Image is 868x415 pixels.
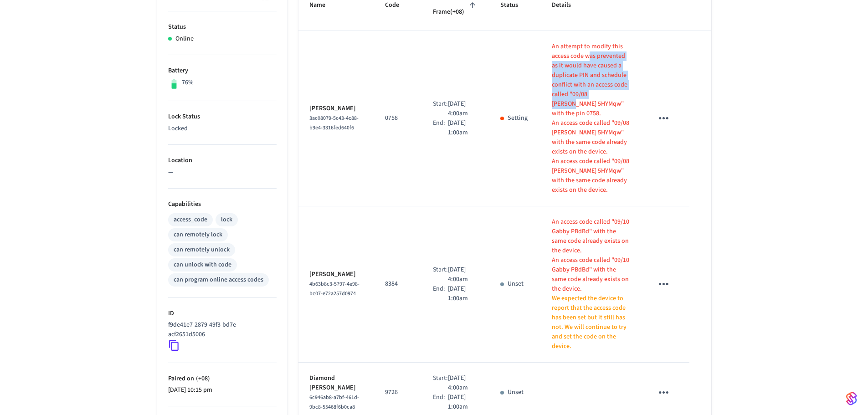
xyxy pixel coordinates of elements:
[309,270,364,279] p: [PERSON_NAME]
[508,279,524,289] p: Unset
[168,374,277,384] p: Paired on
[448,284,478,303] p: [DATE] 1:00am
[433,284,448,303] div: End:
[385,113,411,123] p: 0758
[168,168,277,177] p: —
[385,279,411,289] p: 8384
[194,374,210,383] span: ( +08 )
[448,118,478,138] p: [DATE] 1:00am
[182,78,194,87] p: 76%
[552,256,631,294] p: An access code called "09/10 Gabby PBdBd" with the same code already exists on the device.
[168,385,277,395] p: [DATE] 10:15 pm
[168,309,277,318] p: ID
[309,374,364,393] p: Diamond [PERSON_NAME]
[309,280,360,297] span: 4b63b8c3-5797-4e98-bc07-e72a257d0974
[168,320,273,339] p: f9de41e7-2879-49f3-bd7e-acf2651d5006
[433,393,448,412] div: End:
[508,388,524,397] p: Unset
[433,99,448,118] div: Start:
[309,104,364,113] p: [PERSON_NAME]
[508,113,528,123] p: Setting
[448,99,478,118] p: [DATE] 4:00am
[552,157,631,195] p: An access code called "09/08 [PERSON_NAME] 5HYMqw" with the same code already exists on the device.
[168,22,277,32] p: Status
[448,393,478,412] p: [DATE] 1:00am
[552,118,631,157] p: An access code called "09/08 [PERSON_NAME] 5HYMqw" with the same code already exists on the device.
[433,265,448,284] div: Start:
[174,230,222,240] div: can remotely lock
[174,245,230,255] div: can remotely unlock
[552,42,631,118] p: An attempt to modify this access code was prevented as it would have caused a duplicate PIN and s...
[433,374,448,393] div: Start:
[168,156,277,165] p: Location
[309,394,359,411] span: 6c946ab8-a7bf-461d-9bc8-55468f6b0ca8
[174,260,231,270] div: can unlock with code
[309,114,359,132] span: 3ac08079-5c43-4c88-b9e4-3316fed640f6
[175,34,194,44] p: Online
[168,200,277,209] p: Capabilities
[448,265,478,284] p: [DATE] 4:00am
[221,215,232,225] div: lock
[168,112,277,122] p: Lock Status
[174,275,263,285] div: can program online access codes
[552,294,631,351] p: We expected the device to report that the access code has been set but it still has not. We will ...
[174,215,207,225] div: access_code
[846,391,857,406] img: SeamLogoGradient.69752ec5.svg
[448,374,478,393] p: [DATE] 4:00am
[552,217,631,256] p: An access code called "09/10 Gabby PBdBd" with the same code already exists on the device.
[168,66,277,76] p: Battery
[433,118,448,138] div: End:
[385,388,411,397] p: 9726
[168,124,277,133] p: Locked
